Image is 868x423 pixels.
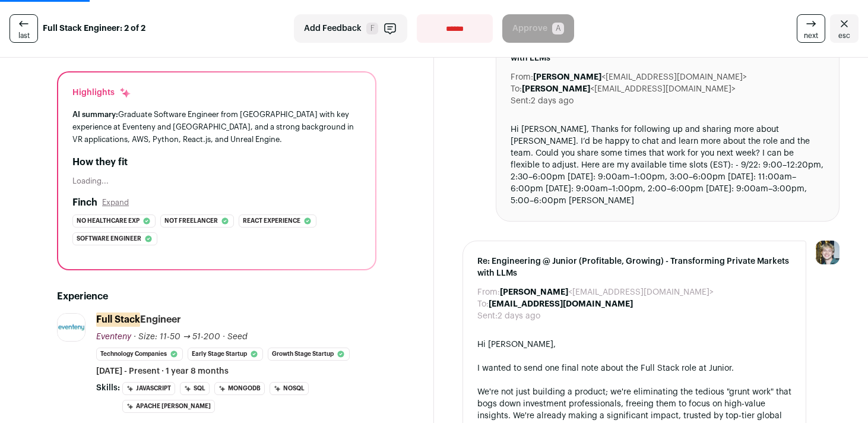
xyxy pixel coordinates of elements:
a: next [797,14,825,43]
mark: Full Stack [96,312,140,327]
b: [PERSON_NAME] [522,85,590,93]
dt: To: [511,83,522,95]
span: esc [838,31,850,40]
span: Re: Engineering @ Junior (Profitable, Growing) - Transforming Private Markets with LLMs [477,255,791,279]
span: Seed [227,333,248,341]
div: I wanted to send one final note about the Full Stack role at Junior. [477,362,791,374]
div: Highlights [72,87,131,99]
button: Add Feedback F [294,14,407,43]
span: Skills: [96,382,120,394]
span: [DATE] - Present · 1 year 8 months [96,365,229,377]
li: Growth Stage Startup [268,348,350,361]
span: AI summary: [72,111,118,118]
img: ec0120315894c19afa94cb6b9ec51eb7ba3ef29c15160e2735ff28eb0d6f1d13.jpg [58,314,85,341]
li: Early Stage Startup [188,348,263,361]
dt: From: [477,286,500,298]
span: last [18,31,30,40]
span: Eventeny [96,333,131,341]
li: Apache [PERSON_NAME] [122,400,215,413]
a: last [9,14,38,43]
dd: 2 days ago [531,95,574,107]
div: Engineer [96,313,181,326]
span: Software engineer [77,233,141,245]
li: JavaScript [122,382,175,395]
img: 6494470-medium_jpg [816,241,840,264]
h2: How they fit [72,155,361,169]
div: Graduate Software Engineer from [GEOGRAPHIC_DATA] with key experience at Eventeny and [GEOGRAPHIC... [72,108,361,146]
b: [EMAIL_ADDRESS][DOMAIN_NAME] [489,300,633,308]
dt: Sent: [511,95,531,107]
li: NoSQL [270,382,309,395]
dt: From: [511,71,533,83]
a: Close [830,14,859,43]
span: · [223,331,225,343]
span: Not freelancer [164,215,218,227]
dd: <[EMAIL_ADDRESS][DOMAIN_NAME]> [533,71,747,83]
dd: <[EMAIL_ADDRESS][DOMAIN_NAME]> [522,83,736,95]
div: Hi [PERSON_NAME], Thanks for following up and sharing more about [PERSON_NAME]. I’d be happy to c... [511,124,825,207]
div: Loading... [72,176,361,186]
h2: Experience [57,289,376,304]
b: [PERSON_NAME] [533,73,601,81]
b: [PERSON_NAME] [500,288,568,296]
dt: To: [477,298,489,310]
strong: Full Stack Engineer: 2 of 2 [43,23,145,34]
span: next [804,31,818,40]
span: · Size: 11-50 → 51-200 [134,333,220,341]
span: No healthcare exp [77,215,140,227]
dt: Sent: [477,310,498,322]
span: Add Feedback [304,23,362,34]
span: React experience [243,215,300,227]
li: Technology Companies [96,348,183,361]
span: F [366,23,378,34]
dd: 2 days ago [498,310,540,322]
div: Hi [PERSON_NAME], [477,339,791,351]
dd: <[EMAIL_ADDRESS][DOMAIN_NAME]> [500,286,714,298]
button: Expand [102,198,129,207]
h2: Finch [72,195,97,210]
li: MongoDB [214,382,265,395]
li: SQL [180,382,210,395]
